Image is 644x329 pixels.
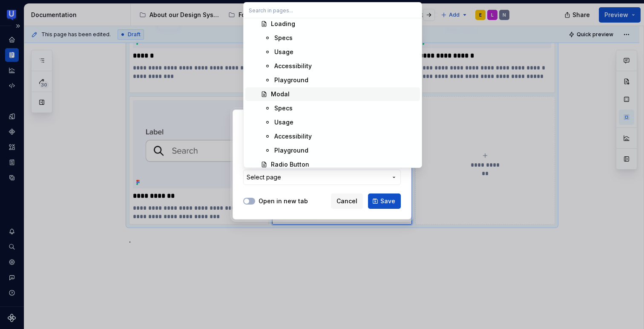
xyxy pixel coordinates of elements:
div: Modal [271,90,290,98]
div: Specs [274,104,293,113]
div: Loading [271,20,295,28]
div: Usage [274,118,293,127]
div: Playground [274,76,308,84]
div: Specs [274,34,293,42]
div: Search in pages... [244,18,422,167]
div: Accessibility [274,62,312,70]
div: Playground [274,146,308,155]
div: Accessibility [274,132,312,141]
div: Radio Button [271,160,309,169]
div: Usage [274,48,293,56]
input: Search in pages... [244,3,422,18]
